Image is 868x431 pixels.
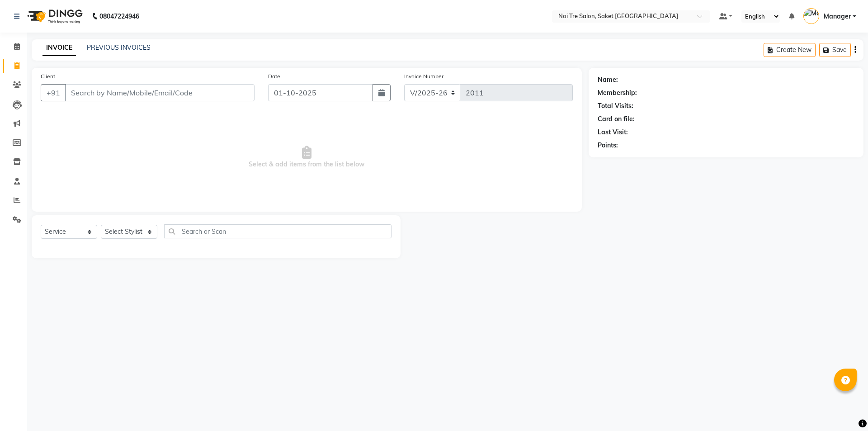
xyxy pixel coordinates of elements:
[598,75,618,85] div: Name:
[87,43,151,52] a: PREVIOUS INVOICES
[42,40,76,56] a: INVOICE
[41,112,573,203] span: Select & add items from the list below
[830,395,859,422] iframe: chat widget
[764,43,816,57] button: Create New
[598,101,633,111] div: Total Visits:
[824,12,851,21] span: Manager
[803,8,819,24] img: Manager
[598,128,628,137] div: Last Visit:
[598,141,618,150] div: Points:
[41,84,66,101] button: +91
[65,84,255,101] input: Search by Name/Mobile/Email/Code
[598,114,635,124] div: Card on file:
[99,4,139,29] b: 08047224946
[598,88,637,98] div: Membership:
[164,224,392,238] input: Search or Scan
[819,43,851,57] button: Save
[268,72,280,81] label: Date
[41,72,55,81] label: Client
[23,4,85,29] img: logo
[404,72,443,81] label: Invoice Number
